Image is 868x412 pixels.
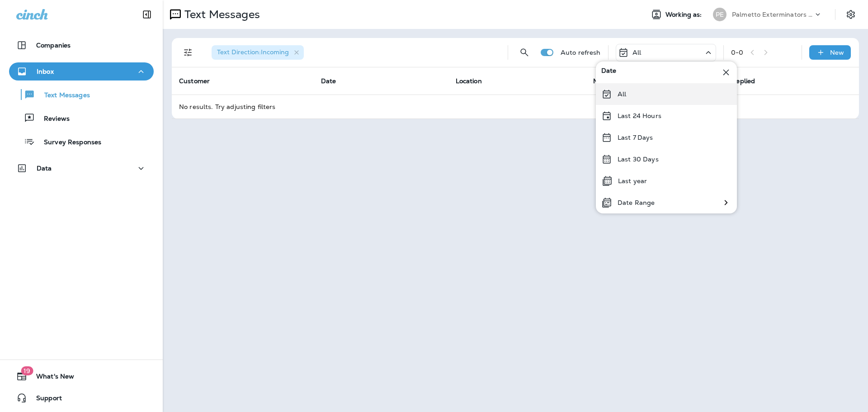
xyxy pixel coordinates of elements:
span: Customer [179,77,210,85]
button: Inbox [9,62,154,81]
button: Text Messages [9,85,154,104]
p: Last year [618,177,647,185]
button: Support [9,389,154,407]
button: Companies [9,36,154,54]
span: Location [456,77,482,85]
p: Inbox [37,68,54,75]
p: Date Range [618,199,655,206]
div: 0 - 0 [731,49,743,56]
span: 19 [21,366,33,375]
td: No results. Try adjusting filters [172,95,859,118]
p: Data [37,165,52,172]
span: What's New [27,373,74,384]
button: Settings [843,6,859,23]
span: Replied [731,77,755,85]
button: Collapse Sidebar [134,5,160,24]
span: Message [593,77,621,85]
p: Auto refresh [561,49,601,56]
p: Text Messages [35,91,90,100]
span: Date [321,77,336,85]
p: Last 30 Days [618,156,659,163]
p: Last 7 Days [618,134,653,141]
span: Support [27,394,62,405]
span: Date [601,67,617,78]
p: Text Messages [181,8,260,21]
button: Search Messages [515,43,533,62]
div: PE [713,8,726,21]
button: Filters [179,43,197,62]
p: Companies [36,42,71,49]
span: Text Direction : Incoming [217,48,289,56]
p: Palmetto Exterminators LLC [732,11,813,18]
button: Data [9,159,154,177]
p: Survey Responses [35,138,101,147]
p: Last 24 Hours [618,112,661,119]
p: All [618,90,626,98]
div: Text Direction:Incoming [212,45,304,60]
button: Survey Responses [9,132,154,151]
p: Reviews [35,115,70,123]
span: Working as: [665,11,704,19]
button: 19What's New [9,367,154,385]
p: All [632,49,641,56]
p: New [830,49,844,56]
button: Reviews [9,109,154,128]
